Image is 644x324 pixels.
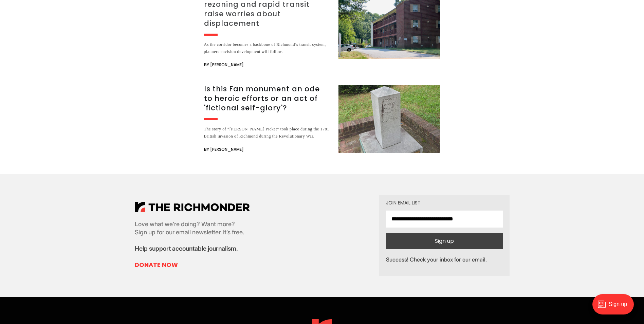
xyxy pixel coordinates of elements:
p: Help support accountable journalism. [135,245,250,253]
button: Sign up [386,233,503,249]
div: As the corridor becomes a backbone of Richmond’s transit system, planners envision development wi... [204,41,330,55]
img: The Richmonder Logo [135,202,250,212]
iframe: portal-trigger [587,291,644,324]
p: Love what we’re doing? Want more? Sign up for our email newsletter. It’s free. [135,220,250,236]
a: Is this Fan monument an ode to heroic efforts or an act of 'fictional self-glory'? The story of “... [204,85,440,154]
div: Join email list [386,200,503,205]
span: By [PERSON_NAME] [204,145,244,154]
div: The story of “[PERSON_NAME] Picket” took place during the 1781 British invasion of Richmond durin... [204,126,330,140]
span: By [PERSON_NAME] [204,61,244,69]
h3: Is this Fan monument an ode to heroic efforts or an act of 'fictional self-glory'? [204,84,330,113]
a: Donate Now [135,261,250,269]
img: Is this Fan monument an ode to heroic efforts or an act of 'fictional self-glory'? [338,85,440,153]
p: Success! Check your inbox for our email. [386,255,503,264]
